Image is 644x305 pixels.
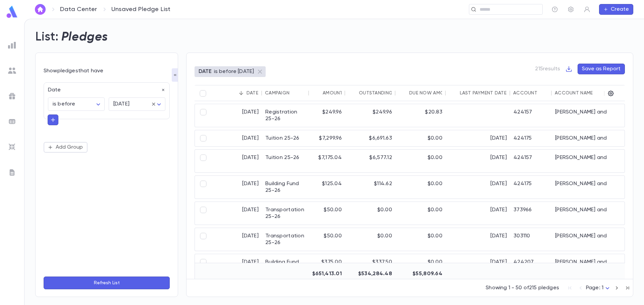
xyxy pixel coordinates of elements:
[510,202,552,225] div: 373966
[535,66,560,72] p: 215 results
[60,6,97,13] a: Data Center
[593,88,603,98] button: Sort
[395,254,446,277] div: $0.00
[510,228,552,251] div: 303110
[199,68,212,75] p: DATE
[395,202,446,225] div: $0.00
[409,90,453,96] div: Due Now Amount
[345,130,395,146] div: $6,691.63
[359,90,393,96] div: Outstanding
[460,90,506,96] div: Last Payment Date
[309,176,345,199] div: $125.04
[265,90,289,96] div: Campaign
[510,150,552,172] div: 424157
[395,130,446,146] div: $0.00
[212,104,262,127] div: [DATE]
[289,88,300,98] button: Sort
[345,150,395,172] div: $6,577.12
[395,176,446,199] div: $0.00
[262,228,309,251] div: Transportation 25-26
[446,176,510,199] div: [DATE]
[8,143,16,151] img: imports_grey.530a8a0e642e233f2baf0ef88e8c9fcb.svg
[8,118,16,126] img: batches_grey.339ca447c9d9533ef1741baa751efc33.svg
[599,4,633,15] button: Create
[578,64,625,74] button: Save as Report
[44,277,170,289] button: Refresh List
[109,98,165,111] div: [DATE]
[5,5,19,18] img: logo
[113,101,129,107] span: [DATE]
[309,266,345,282] div: $651,413.01
[212,130,262,146] div: [DATE]
[262,254,309,277] div: Building Fund 25-26
[212,150,262,172] div: [DATE]
[395,150,446,172] div: $0.00
[345,254,395,277] div: $337.50
[111,6,170,13] p: Unsaved Pledge List
[345,176,395,199] div: $114.62
[323,90,343,96] div: Amount
[262,130,309,146] div: Tuition 25-26
[262,104,309,127] div: Registration 25-26
[309,202,345,225] div: $50.00
[36,7,44,12] img: home_white.a664292cf8c1dea59945f0da9f25487c.svg
[8,168,16,176] img: letters_grey.7941b92b52307dd3b8a917253454ce1c.svg
[309,104,345,127] div: $249.96
[212,254,262,277] div: [DATE]
[510,104,552,127] div: 424157
[309,254,345,277] div: $375.00
[212,228,262,251] div: [DATE]
[510,130,552,146] div: 424175
[195,66,266,77] div: DATEis before [DATE]
[262,150,309,172] div: Tuition 25-26
[44,142,88,153] button: Add Group
[345,228,395,251] div: $0.00
[44,68,170,74] p: Show pledges that have
[395,228,446,251] div: $0.00
[395,104,446,127] div: $20.83
[446,150,510,172] div: [DATE]
[510,176,552,199] div: 424175
[8,41,16,49] img: reports_grey.c525e4749d1bce6a11f5fe2a8de1b229.svg
[345,266,395,282] div: $534,284.48
[214,68,254,75] p: is before [DATE]
[262,176,309,199] div: Building Fund 25-26
[446,254,510,277] div: [DATE]
[312,88,323,98] button: Sort
[212,176,262,199] div: [DATE]
[61,30,108,45] h2: Pledges
[236,88,247,98] button: Sort
[537,88,548,98] button: Sort
[48,98,105,111] div: is before
[345,202,395,225] div: $0.00
[309,228,345,251] div: $50.00
[398,88,409,98] button: Sort
[53,101,75,107] span: is before
[348,88,359,98] button: Sort
[345,104,395,127] div: $249.96
[247,90,258,96] div: Date
[309,130,345,146] div: $7,299.96
[446,202,510,225] div: [DATE]
[449,88,460,98] button: Sort
[35,30,59,45] h2: List:
[44,83,165,93] div: Date
[555,90,593,96] div: Account Name
[446,130,510,146] div: [DATE]
[586,285,603,291] span: Page: 1
[262,202,309,225] div: Transportation 25-26
[446,228,510,251] div: [DATE]
[8,67,16,75] img: students_grey.60c7aba0da46da39d6d829b817ac14fc.svg
[513,90,543,96] div: Account ID
[309,150,345,172] div: $7,175.04
[395,266,446,282] div: $55,809.64
[8,92,16,100] img: campaigns_grey.99e729a5f7ee94e3726e6486bddda8f1.svg
[510,254,552,277] div: 424207
[586,283,611,293] div: Page: 1
[486,285,559,291] p: Showing 1 - 50 of 215 pledges
[212,202,262,225] div: [DATE]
